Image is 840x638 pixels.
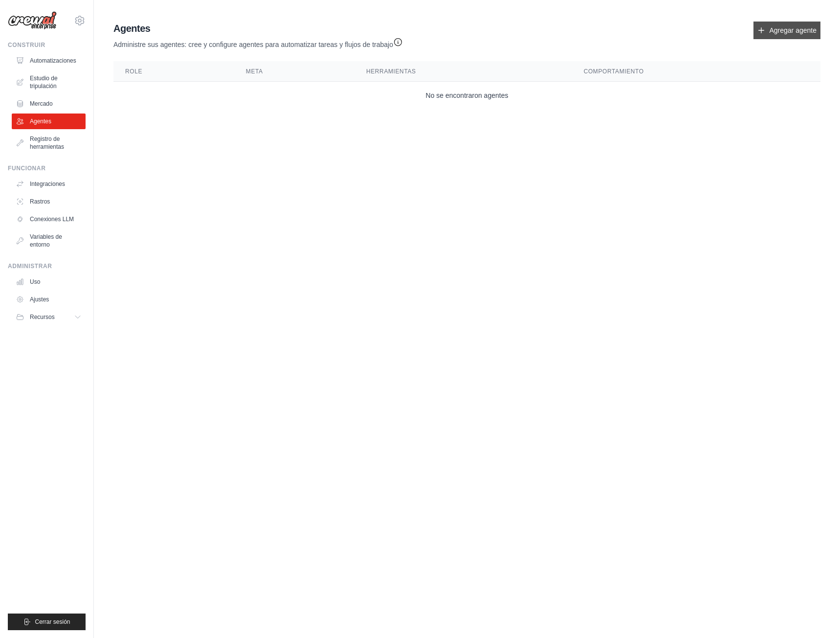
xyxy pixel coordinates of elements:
font: Variables de entorno [30,233,62,248]
a: Conexiones LLM [12,211,86,227]
button: Cerrar sesión [8,614,86,630]
font: Administrar [8,263,52,270]
font: No se encontraron agentes [426,91,508,99]
font: Cerrar sesión [35,618,70,625]
font: Construir [8,42,45,48]
a: Rastros [12,194,86,209]
a: Uso [12,274,86,290]
font: Agentes [30,118,51,125]
font: Funcionar [8,165,45,172]
a: Variables de entorno [12,229,86,252]
font: Agregar agente [769,26,817,34]
a: Estudio de tripulación [12,70,86,94]
a: Mercado [12,96,86,112]
font: Registro de herramientas [30,136,64,150]
font: Meta [246,68,263,75]
img: Logo [8,11,57,30]
font: Automatizaciones [30,57,76,64]
a: Ajustes [12,292,86,307]
a: Agregar agente [753,22,820,39]
font: Uso [30,278,40,285]
font: Herramientas [366,68,416,75]
font: Conexiones LLM [30,216,74,223]
a: Registro de herramientas [12,131,86,155]
font: Agentes [113,23,150,34]
button: Recursos [12,309,86,325]
a: Agentes [12,114,86,129]
font: Integraciones [30,181,65,187]
font: Mercado [30,100,53,107]
a: Integraciones [12,176,86,192]
font: Comportamiento [584,68,644,75]
font: Ajustes [30,296,49,303]
font: Administre sus agentes: cree y configure agentes para automatizar tareas y flujos de trabajo [113,41,393,48]
font: Estudio de tripulación [30,75,58,90]
font: Rastros [30,198,50,205]
a: Automatizaciones [12,53,86,68]
font: Recursos [30,314,55,320]
font: Role [125,68,142,75]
